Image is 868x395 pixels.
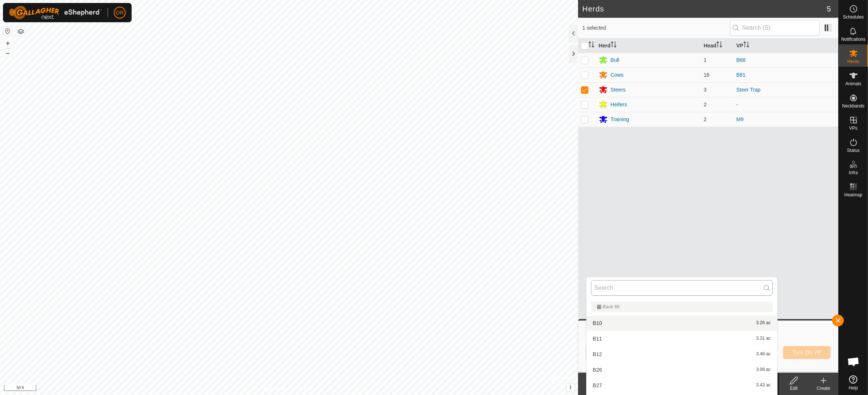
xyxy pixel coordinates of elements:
[597,305,767,309] div: Back 60
[736,72,746,78] a: B81
[756,352,770,357] span: 3.48 ac
[593,367,602,372] span: B26
[593,352,602,357] span: B12
[16,27,25,36] button: Map Layers
[849,386,858,390] span: Help
[567,384,575,392] button: i
[783,346,831,359] button: Turn On VP
[611,56,619,64] div: Bull
[842,104,864,108] span: Neckbands
[570,384,571,391] span: i
[736,116,743,122] a: M9
[849,126,857,130] span: VPs
[843,15,864,19] span: Schedules
[756,383,770,388] span: 3.43 ac
[704,87,707,93] span: 3
[756,321,770,326] span: 3.26 ac
[296,385,318,392] a: Contact Us
[704,72,710,78] span: 16
[587,316,777,331] li: B10
[792,349,821,355] span: Turn On VP
[593,321,602,326] span: B10
[611,116,629,123] div: Training
[736,87,760,93] a: Steer Trap
[842,351,865,373] div: Open chat
[593,383,602,388] span: B27
[809,385,838,392] div: Create
[847,59,859,64] span: Herds
[260,385,287,392] a: Privacy Policy
[716,43,722,49] p-sorticon: Activate to sort
[733,39,838,53] th: VP
[3,39,12,48] button: +
[596,39,701,53] th: Herd
[611,86,626,94] div: Steers
[582,24,730,32] span: 1 selected
[730,20,820,36] input: Search (S)
[588,43,594,49] p-sorticon: Activate to sort
[756,336,770,341] span: 3.31 ac
[736,57,746,63] a: B68
[3,27,12,36] button: Reset Map
[582,4,827,13] h2: Herds
[779,385,809,392] div: Edit
[591,280,773,296] input: Search
[839,372,868,393] a: Help
[587,378,777,393] li: B27
[3,49,12,57] button: –
[849,170,858,175] span: Infra
[845,82,861,86] span: Animals
[611,71,624,79] div: Cows
[743,43,749,49] p-sorticon: Activate to sort
[847,148,859,153] span: Status
[611,43,617,49] p-sorticon: Activate to sort
[587,331,777,346] li: B11
[9,6,102,19] img: Gallagher Logo
[611,101,627,109] div: Heifers
[704,57,707,63] span: 1
[701,39,733,53] th: Head
[116,9,123,17] span: DR
[841,37,865,42] span: Notifications
[704,102,707,107] span: 2
[593,336,602,341] span: B11
[704,116,707,122] span: 2
[756,367,770,372] span: 3.06 ac
[844,193,862,197] span: Heatmap
[587,347,777,362] li: B12
[733,97,838,112] td: -
[827,3,831,14] span: 5
[587,362,777,377] li: B26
